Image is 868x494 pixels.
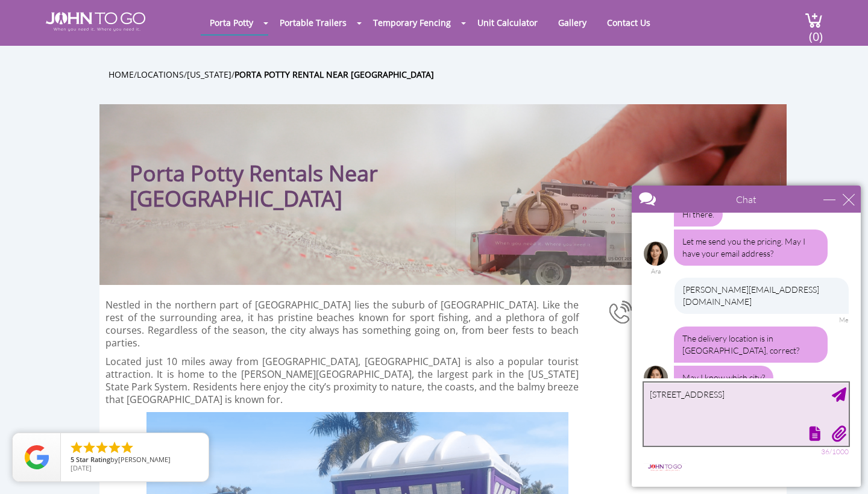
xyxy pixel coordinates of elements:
[201,11,262,34] a: Porta Potty
[71,463,92,472] span: [DATE]
[69,440,84,455] li: 
[108,69,134,80] a: Home
[107,440,122,455] li: 
[271,11,356,34] a: Portable Trailers
[455,173,781,285] img: Truck
[364,11,460,34] a: Temporary Fencing
[82,440,96,455] li: 
[25,445,49,469] img: Review Rating
[105,355,579,406] p: Located just 10 miles away from [GEOGRAPHIC_DATA], [GEOGRAPHIC_DATA] is also a popular tourist at...
[187,69,231,80] a: [US_STATE]
[805,12,823,28] img: cart a
[609,299,634,325] img: phone-number
[808,19,823,45] span: (0)
[118,455,171,464] span: [PERSON_NAME]
[234,69,434,80] a: Porta Potty Rental Near [GEOGRAPHIC_DATA]
[130,128,518,211] h1: Porta Potty Rentals Near [GEOGRAPHIC_DATA]
[46,12,145,31] img: JOHN to go
[71,455,74,464] span: 5
[108,67,796,81] ul: / / /
[549,11,596,34] a: Gallery
[71,456,199,464] span: by
[76,455,110,464] span: Star Rating
[137,69,184,80] a: Locations
[468,11,547,34] a: Unit Calculator
[95,440,109,455] li: 
[120,440,134,455] li: 
[624,178,868,494] iframe: Live Chat Box
[105,299,579,349] p: Nestled in the northern part of [GEOGRAPHIC_DATA] lies the suburb of [GEOGRAPHIC_DATA]. Like the ...
[598,11,659,34] a: Contact Us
